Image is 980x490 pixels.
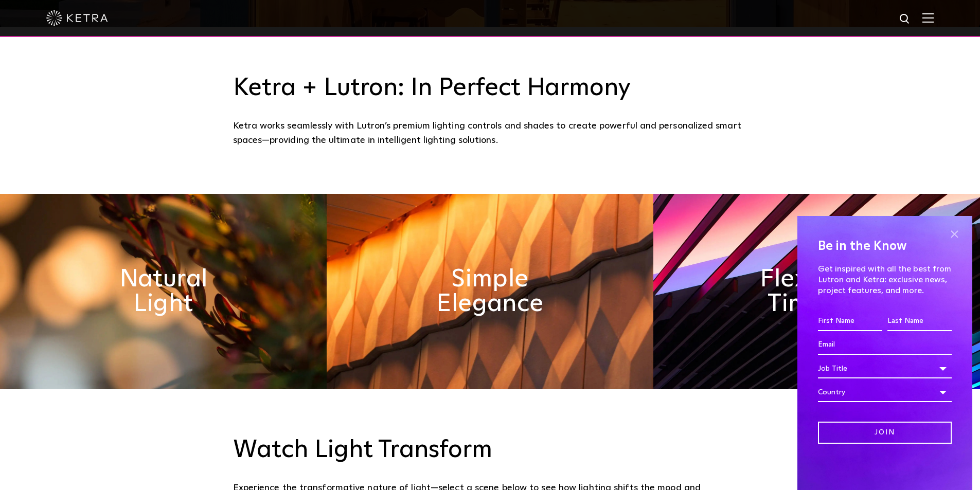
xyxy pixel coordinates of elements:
img: ketra-logo-2019-white [46,10,108,26]
h2: Simple Elegance [413,267,567,316]
img: simple_elegance [327,194,653,389]
div: Country [818,383,952,402]
input: Join [818,422,952,444]
div: Job Title [818,359,952,378]
p: Get inspired with all the best from Lutron and Ketra: exclusive news, project features, and more. [818,264,952,296]
input: First Name [818,312,882,331]
input: Email [818,335,952,355]
h4: Be in the Know [818,237,952,256]
h2: Flexible & Timeless [739,267,894,316]
h2: Natural Light [86,267,240,316]
img: search icon [899,13,912,26]
img: Hamburger%20Nav.svg [922,13,934,23]
div: Ketra works seamlessly with Lutron’s premium lighting controls and shades to create powerful and ... [233,119,747,148]
h3: Watch Light Transform [233,435,747,465]
input: Last Name [887,312,952,331]
img: flexible_timeless_ketra [653,194,980,389]
h3: Ketra + Lutron: In Perfect Harmony [233,74,747,103]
